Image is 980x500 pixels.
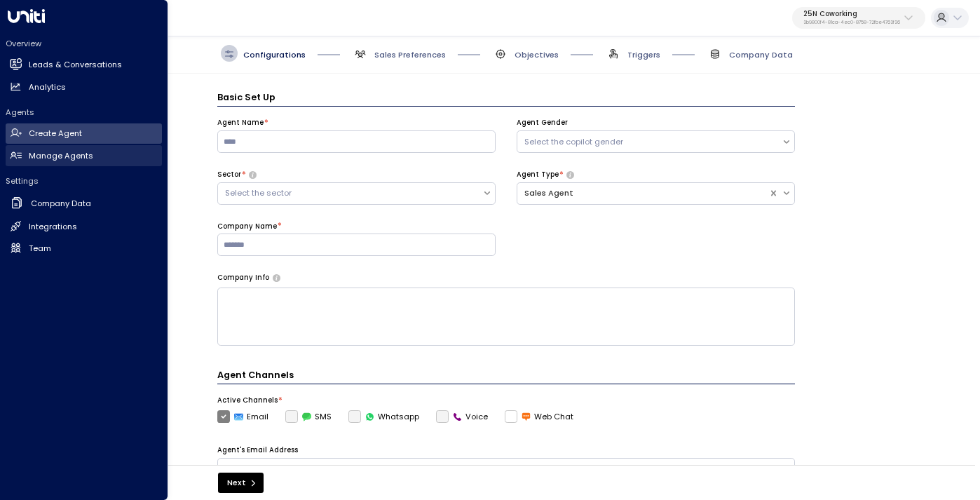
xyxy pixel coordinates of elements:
div: Sales Agent [524,187,761,199]
h2: Integrations [29,221,77,233]
a: Leads & Conversations [6,55,162,76]
h2: Team [29,243,51,255]
span: Objectives [515,49,559,60]
span: Company Data [729,49,793,60]
div: To activate this channel, please go to the Integrations page [436,410,488,423]
h3: Basic Set Up [217,90,795,107]
h2: Agents [6,107,162,118]
button: 25N Coworking3b9800f4-81ca-4ec0-8758-72fbe4763f36 [792,7,925,29]
h4: Agent Channels [217,368,795,384]
label: Voice [436,410,488,423]
h2: Leads & Conversations [29,59,122,71]
a: Manage Agents [6,145,162,166]
label: SMS [285,410,332,423]
div: To activate this channel, please go to the Integrations page [348,410,419,423]
label: Agent Gender [517,118,568,128]
div: Select the agent email [225,463,775,475]
a: Company Data [6,192,162,215]
button: Select whether your copilot will handle inquiries directly from leads or from brokers representin... [249,171,257,178]
button: Select whether your copilot will handle inquiries directly from leads or from brokers representin... [566,171,574,178]
a: Team [6,238,162,259]
div: Select the sector [225,187,475,199]
span: Configurations [243,49,306,60]
label: Email [217,410,268,423]
a: Create Agent [6,123,162,144]
div: Select the copilot gender [524,136,775,148]
label: Active Channels [217,396,278,405]
button: Next [218,473,264,493]
label: Company Info [217,273,269,283]
label: Agent's Email Address [217,445,298,455]
h2: Company Data [31,198,91,210]
label: Web Chat [505,410,573,423]
label: Company Name [217,222,277,231]
a: Analytics [6,76,162,97]
span: Triggers [627,49,660,60]
button: Provide a brief overview of your company, including your industry, products or services, and any ... [273,274,280,281]
h2: Overview [6,38,162,49]
a: Integrations [6,216,162,237]
p: 25N Coworking [803,10,900,18]
label: Agent Name [217,118,264,128]
h2: Manage Agents [29,150,93,162]
span: Sales Preferences [374,49,446,60]
p: 3b9800f4-81ca-4ec0-8758-72fbe4763f36 [803,20,900,25]
div: To activate this channel, please go to the Integrations page [285,410,332,423]
label: Agent Type [517,170,559,180]
h2: Settings [6,175,162,187]
h2: Create Agent [29,128,82,140]
label: Sector [217,170,241,180]
h2: Analytics [29,81,66,93]
label: Whatsapp [348,410,419,423]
